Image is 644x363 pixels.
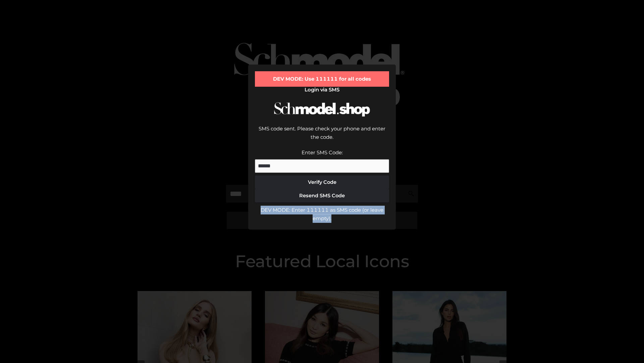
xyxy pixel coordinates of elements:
div: DEV MODE: Use 111111 for all codes [255,71,389,87]
div: DEV MODE: Enter 111111 as SMS code (or leave empty). [255,206,389,223]
button: Resend SMS Code [255,189,389,202]
button: Verify Code [255,175,389,189]
label: Enter SMS Code: [302,149,343,156]
div: SMS code sent. Please check your phone and enter the code. [255,124,389,148]
img: Schmodel Logo [272,96,372,123]
h2: Login via SMS [255,87,389,93]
